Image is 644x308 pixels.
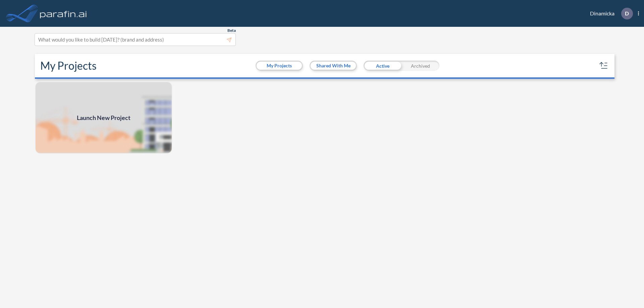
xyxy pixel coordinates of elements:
[311,62,356,70] button: Shared With Me
[580,8,639,19] div: Dinamicka
[39,7,88,20] img: logo
[227,28,236,33] span: Beta
[35,81,172,154] img: add
[364,61,401,71] div: Active
[401,61,439,71] div: Archived
[625,10,629,16] p: D
[257,62,302,70] button: My Projects
[598,60,609,71] button: sort
[35,81,172,154] a: Launch New Project
[40,59,97,72] h2: My Projects
[77,113,130,122] span: Launch New Project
